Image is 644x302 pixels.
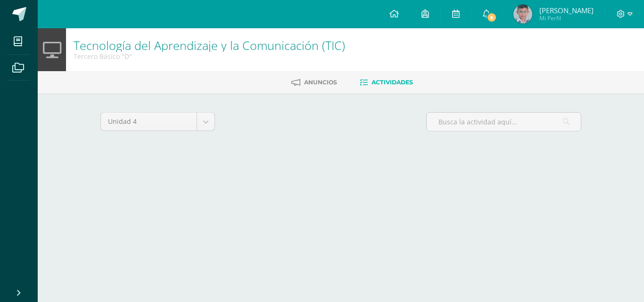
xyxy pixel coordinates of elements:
div: Tercero Básico 'D' [74,52,345,61]
a: Anuncios [291,75,337,90]
h1: Tecnología del Aprendizaje y la Comunicación (TIC) [74,39,345,52]
input: Busca la actividad aquí... [427,113,581,131]
span: Anuncios [304,79,337,86]
span: 6 [487,12,497,23]
span: Actividades [372,79,413,86]
img: 8b7fbde8971f8ee6ea5c5692e75bf0b7.png [513,5,532,24]
span: [PERSON_NAME] [539,6,594,15]
a: Actividades [360,75,413,90]
a: Unidad 4 [101,113,215,131]
a: Tecnología del Aprendizaje y la Comunicación (TIC) [74,37,345,53]
span: Mi Perfil [539,14,594,22]
span: Unidad 4 [108,113,190,131]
